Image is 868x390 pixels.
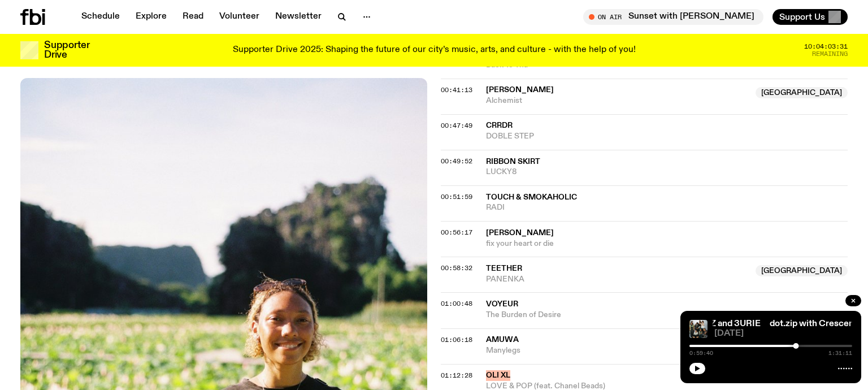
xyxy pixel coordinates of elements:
[268,9,328,25] a: Newsletter
[486,310,848,320] span: The Burden of Desire
[233,45,636,55] p: Supporter Drive 2025: Shaping the future of our city’s music, arts, and culture - with the help o...
[441,337,472,343] button: 01:06:18
[486,345,749,356] span: Manylegs
[486,300,518,308] span: voyeur
[756,265,848,276] span: [GEOGRAPHIC_DATA]
[75,9,127,25] a: Schedule
[689,350,713,356] span: 0:59:40
[486,167,848,177] span: LUCKY8
[44,41,89,60] h3: Supporter Drive
[804,44,848,50] span: 10:04:03:31
[486,274,749,285] span: PANENKA
[486,371,510,379] span: Oli XL
[486,239,848,249] span: fix your heart or die
[441,299,472,308] span: 01:00:48
[486,193,577,201] span: Touch & SMOKAHOLIC
[441,372,472,379] button: 01:12:28
[486,336,519,344] span: amuwa
[441,263,472,272] span: 00:58:32
[772,9,848,25] button: Support Us
[486,158,540,166] span: Ribbon Skirt
[441,85,472,94] span: 00:41:13
[441,301,472,307] button: 01:00:48
[129,9,173,25] a: Explore
[486,86,554,94] span: [PERSON_NAME]
[756,87,848,98] span: [GEOGRAPHIC_DATA]
[486,202,848,213] span: RADI
[486,96,749,106] span: Alchemist
[441,265,472,271] button: 00:58:32
[441,335,472,344] span: 01:06:18
[812,51,848,57] span: Remaining
[441,87,472,93] button: 00:41:13
[441,158,472,164] button: 00:49:52
[441,157,472,166] span: 00:49:52
[583,9,763,25] button: On AirSunset with [PERSON_NAME]
[441,228,472,237] span: 00:56:17
[714,330,852,338] span: [DATE]
[441,229,472,236] button: 00:56:17
[441,371,472,380] span: 01:12:28
[486,229,554,237] span: [PERSON_NAME]
[441,123,472,129] button: 00:47:49
[486,122,513,129] span: CRRDR
[441,121,472,130] span: 00:47:49
[441,192,472,201] span: 00:51:59
[212,9,266,25] a: Volunteer
[779,12,825,22] span: Support Us
[828,350,852,356] span: 1:31:11
[593,319,761,328] a: dot.zip with Crescendoll, MAZ and 3URIE
[486,265,522,272] span: Teether
[176,9,210,25] a: Read
[441,194,472,200] button: 00:51:59
[486,131,848,142] span: DOBLE STEP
